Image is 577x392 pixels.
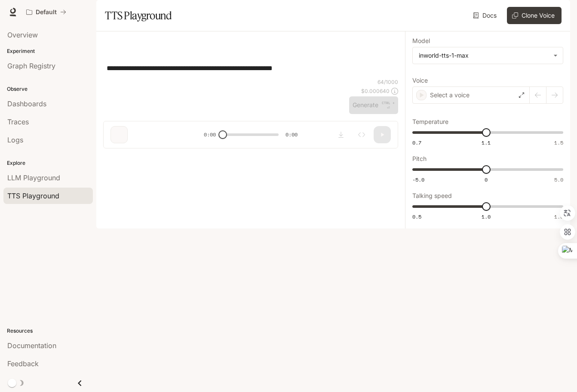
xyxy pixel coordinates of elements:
h1: TTS Playground [105,7,172,24]
p: 64 / 1000 [378,78,398,86]
p: Select a voice [430,91,470,99]
p: Temperature [412,119,448,125]
span: 1.5 [554,139,563,146]
span: 0.5 [412,213,421,220]
button: All workspaces [22,3,70,21]
p: Pitch [412,156,427,162]
span: 1.5 [554,213,563,220]
span: 1.0 [482,213,491,220]
span: 0 [485,176,488,183]
p: Model [412,38,430,44]
span: 0.7 [412,139,421,146]
button: Clone Voice [507,7,562,24]
p: $ 0.000640 [361,87,390,95]
p: Talking speed [412,193,452,199]
span: -5.0 [412,176,424,183]
a: Docs [471,7,500,24]
p: Voice [412,77,428,83]
span: 1.1 [482,139,491,146]
div: inworld-tts-1-max [419,51,549,60]
div: inworld-tts-1-max [413,47,563,64]
span: 5.0 [554,176,563,183]
p: Default [36,9,57,16]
